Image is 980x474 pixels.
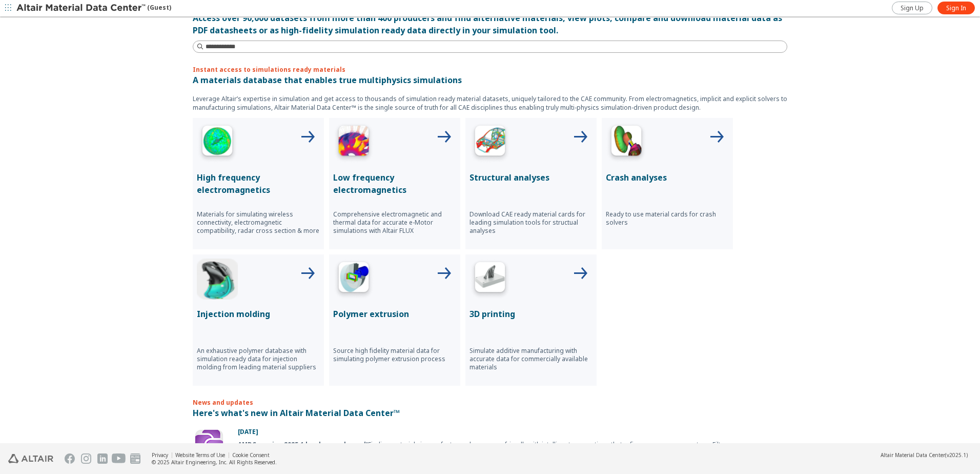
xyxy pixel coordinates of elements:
p: [DATE] [238,427,787,436]
div: (v2025.1) [881,451,968,459]
p: Materials for simulating wireless connectivity, electromagnetic compatibility, radar cross sectio... [197,210,320,235]
button: Polymer Extrusion IconPolymer extrusionSource high fidelity material data for simulating polymer ... [329,254,460,386]
p: Leverage Altair’s expertise in simulation and get access to thousands of simulation ready materia... [193,94,787,112]
p: Here's what's new in Altair Material Data Center™ [193,407,787,419]
p: Structural analyses [469,171,593,184]
p: Simulate additive manufacturing with accurate data for commercially available materials [469,347,593,371]
p: Source high fidelity material data for simulating polymer extrusion process [333,347,456,363]
button: Injection Molding IconInjection moldingAn exhaustive polymer database with simulation ready data ... [193,254,324,386]
p: A materials database that enables true multiphysics simulations [193,74,787,86]
p: Comprehensive electromagnetic and thermal data for accurate e-Motor simulations with Altair FLUX [333,210,456,235]
img: Crash Analyses Icon [606,122,647,163]
img: Altair Engineering [8,454,53,463]
b: AMDC version 2025.1 has been released! [238,440,368,449]
p: Instant access to simulations ready materials [193,65,787,74]
a: Cookie Consent [232,451,270,459]
p: An exhaustive polymer database with simulation ready data for injection molding from leading mate... [197,347,320,371]
img: Injection Molding Icon [197,259,238,300]
img: 3D Printing Icon [469,259,511,300]
button: High Frequency IconHigh frequency electromagneticsMaterials for simulating wireless connectivity,... [193,118,324,249]
img: Low Frequency Icon [333,122,374,163]
button: Structural Analyses IconStructural analysesDownload CAE ready material cards for leading simulati... [465,118,597,249]
span: Sign In [946,4,966,12]
a: Website Terms of Use [175,451,225,459]
p: News and updates [193,398,787,407]
img: Structural Analyses Icon [469,122,511,163]
div: Access over 90,000 datasets from more than 400 producers and find alternative materials, view plo... [193,12,787,36]
img: Polymer Extrusion Icon [333,259,374,300]
button: 3D Printing Icon3D printingSimulate additive manufacturing with accurate data for commercially av... [465,254,597,386]
p: Download CAE ready material cards for leading simulation tools for structual analyses [469,210,593,235]
p: Ready to use material cards for crash solvers [606,210,729,227]
p: Low frequency electromagnetics [333,171,456,196]
button: Low Frequency IconLow frequency electromagneticsComprehensive electromagnetic and thermal data fo... [329,118,460,249]
p: High frequency electromagnetics [197,171,320,196]
p: Injection molding [197,308,320,320]
a: Sign Up [892,2,932,14]
a: Privacy [152,451,168,459]
p: Polymer extrusion [333,308,456,320]
p: 3D printing [469,308,593,320]
div: (Guest) [16,3,171,13]
span: Altair Material Data Center [881,451,945,459]
img: Altair Material Data Center [16,3,147,13]
div: © 2025 Altair Engineering, Inc. All Rights Reserved. [152,459,277,466]
span: Sign Up [901,4,924,12]
button: Crash Analyses IconCrash analysesReady to use material cards for crash solvers [602,118,733,249]
p: Crash analyses [606,171,729,184]
img: Update Icon Software [193,427,226,460]
img: High Frequency Icon [197,122,238,163]
a: Sign In [937,2,975,14]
